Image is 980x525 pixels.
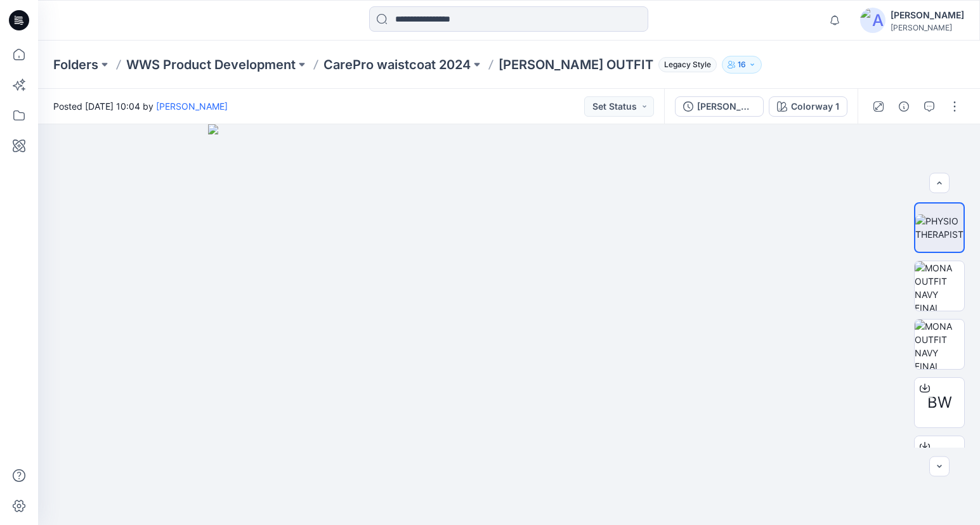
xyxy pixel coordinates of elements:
button: Colorway 1 [769,96,847,117]
img: avatar [860,8,885,33]
div: Colorway 1 [791,100,839,113]
div: [PERSON_NAME] [891,8,964,23]
button: Details [894,96,914,117]
p: 16 [738,58,746,72]
div: [PERSON_NAME] [891,23,964,32]
span: Posted [DATE] 10:04 by [53,100,228,113]
img: MONA OUTFIT NAVY FINAL raytrace [915,320,964,369]
span: BW [927,391,952,414]
img: MONA OUTFIT NAVY FINAL enhanced [915,261,964,311]
a: WWS Product Development [126,56,296,74]
a: [PERSON_NAME] [156,101,228,112]
img: eyJhbGciOiJIUzI1NiIsImtpZCI6IjAiLCJzbHQiOiJzZXMiLCJ0eXAiOiJKV1QifQ.eyJkYXRhIjp7InR5cGUiOiJzdG9yYW... [208,124,810,525]
button: [PERSON_NAME] OUTFIT [675,96,764,117]
div: MONA OUTFIT [697,100,755,113]
button: Legacy Style [653,56,717,74]
a: Folders [53,56,98,74]
span: Legacy Style [658,57,717,72]
p: [PERSON_NAME] OUTFIT [499,56,653,74]
img: PHYSIOTHERAPIST [915,214,964,241]
a: CarePro waistcoat 2024 [323,56,471,74]
button: 16 [722,56,762,74]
